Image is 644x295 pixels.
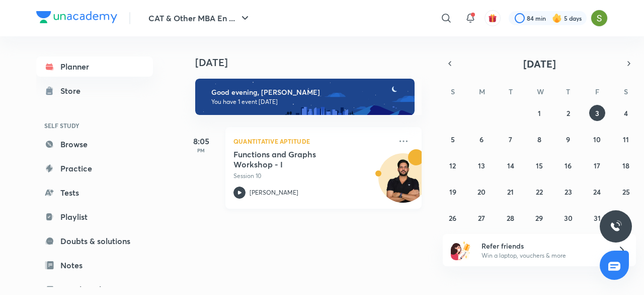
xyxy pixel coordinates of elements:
abbr: October 18, 2025 [622,161,629,170]
abbr: Tuesday [509,87,513,96]
button: October 5, 2025 [445,131,461,147]
img: referral [451,240,471,260]
button: avatar [485,10,501,26]
abbr: October 6, 2025 [479,135,484,144]
abbr: October 7, 2025 [509,135,512,144]
p: You have 1 event [DATE] [211,98,406,106]
button: October 21, 2025 [503,184,519,200]
abbr: October 27, 2025 [478,213,485,223]
img: evening [195,79,415,115]
button: October 29, 2025 [531,210,547,226]
abbr: October 19, 2025 [449,187,456,197]
button: October 20, 2025 [473,184,490,200]
span: [DATE] [523,57,556,71]
abbr: Friday [595,87,599,96]
abbr: October 13, 2025 [478,161,485,170]
abbr: Saturday [624,87,628,96]
abbr: October 25, 2025 [622,187,630,197]
button: October 18, 2025 [618,157,634,173]
button: October 4, 2025 [618,105,634,121]
button: October 22, 2025 [531,184,547,200]
button: October 3, 2025 [589,105,605,121]
button: October 31, 2025 [589,210,605,226]
abbr: Thursday [566,87,570,96]
img: streak [552,13,562,23]
abbr: October 24, 2025 [593,187,601,197]
abbr: October 14, 2025 [507,161,514,170]
h6: SELF STUDY [36,117,153,134]
p: PM [181,147,221,153]
abbr: Sunday [451,87,455,96]
abbr: October 17, 2025 [594,161,600,170]
button: October 23, 2025 [560,184,576,200]
abbr: October 12, 2025 [449,161,456,170]
button: October 17, 2025 [589,157,605,173]
button: October 24, 2025 [589,184,605,200]
button: October 12, 2025 [445,157,461,173]
a: Tests [36,183,153,203]
button: October 30, 2025 [560,210,576,226]
abbr: October 1, 2025 [538,108,541,118]
button: October 9, 2025 [560,131,576,147]
img: Company Logo [36,11,117,23]
abbr: October 22, 2025 [536,187,543,197]
abbr: Monday [479,87,485,96]
button: October 10, 2025 [589,131,605,147]
abbr: October 16, 2025 [565,161,572,170]
img: Samridhi Vij [591,10,608,27]
h6: Good evening, [PERSON_NAME] [211,88,406,97]
h4: [DATE] [195,56,432,69]
button: October 2, 2025 [560,105,576,121]
img: avatar [488,14,497,23]
abbr: October 15, 2025 [536,161,543,170]
h5: 8:05 [181,135,221,147]
button: October 13, 2025 [473,157,490,173]
button: [DATE] [457,56,622,71]
abbr: Wednesday [537,87,544,96]
abbr: October 11, 2025 [623,135,629,144]
abbr: October 8, 2025 [537,135,541,144]
a: Playlist [36,207,153,227]
abbr: October 20, 2025 [477,187,486,197]
button: October 19, 2025 [445,184,461,200]
div: Store [60,85,87,97]
img: Avatar [379,159,427,207]
a: Doubts & solutions [36,231,153,251]
button: October 8, 2025 [531,131,547,147]
a: Company Logo [36,11,117,26]
button: October 25, 2025 [618,184,634,200]
button: October 26, 2025 [445,210,461,226]
abbr: October 29, 2025 [535,213,543,223]
button: October 28, 2025 [503,210,519,226]
button: October 11, 2025 [618,131,634,147]
button: October 16, 2025 [560,157,576,173]
abbr: October 26, 2025 [449,213,456,223]
abbr: October 10, 2025 [593,135,601,144]
button: October 27, 2025 [473,210,490,226]
abbr: October 28, 2025 [507,213,514,223]
a: Practice [36,158,153,179]
h6: Refer friends [481,241,605,251]
a: Browse [36,134,153,154]
a: Store [36,81,153,101]
button: October 7, 2025 [503,131,519,147]
abbr: October 21, 2025 [507,187,514,197]
abbr: October 3, 2025 [595,108,599,118]
abbr: October 31, 2025 [594,213,601,223]
button: October 6, 2025 [473,131,490,147]
abbr: October 5, 2025 [451,135,455,144]
button: CAT & Other MBA En ... [142,8,257,28]
a: Planner [36,56,153,77]
p: Session 10 [233,171,391,181]
abbr: October 23, 2025 [565,187,572,197]
button: October 14, 2025 [503,157,519,173]
p: Win a laptop, vouchers & more [481,251,605,260]
button: October 1, 2025 [531,105,547,121]
a: Notes [36,255,153,275]
button: October 15, 2025 [531,157,547,173]
p: Quantitative Aptitude [233,135,391,147]
abbr: October 30, 2025 [564,213,573,223]
abbr: October 4, 2025 [624,108,628,118]
h5: Functions and Graphs Workshop - I [233,149,359,169]
abbr: October 9, 2025 [566,135,570,144]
